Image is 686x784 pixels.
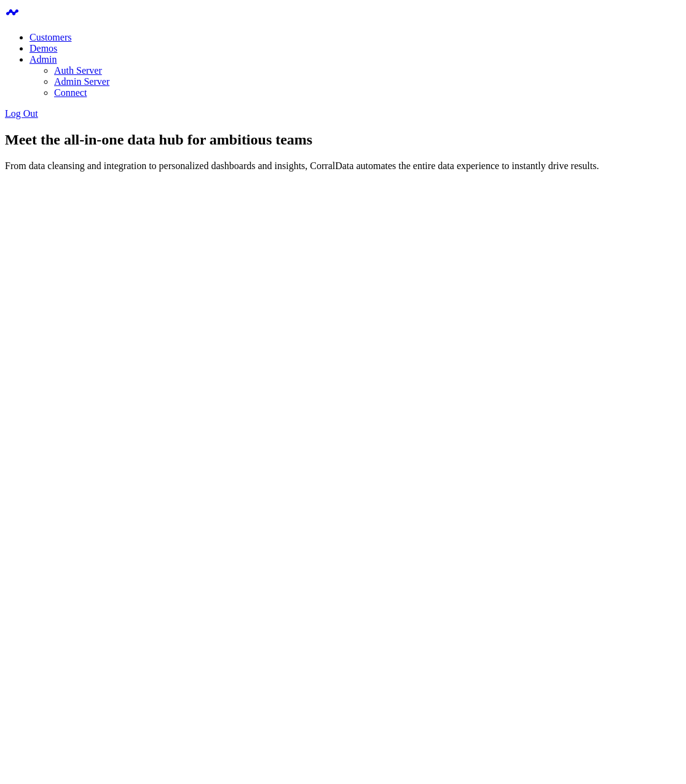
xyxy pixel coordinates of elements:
[54,65,102,76] a: Auth Server
[5,160,681,172] p: From data cleansing and integration to personalized dashboards and insights, CorralData automates...
[5,132,681,148] h1: Meet the all-in-one data hub for ambitious teams
[5,108,38,119] a: Log Out
[54,76,109,87] a: Admin Server
[30,54,57,65] a: Admin
[30,32,71,42] a: Customers
[54,87,87,98] a: Connect
[30,43,57,53] a: Demos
